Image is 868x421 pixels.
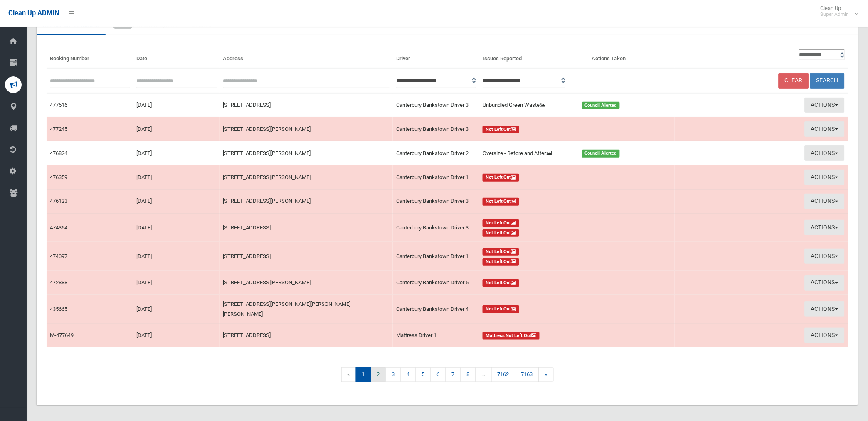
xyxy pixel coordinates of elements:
[483,278,671,288] a: Not Left Out
[483,172,671,182] a: Not Left Out
[483,304,671,314] a: Not Left Out
[779,73,809,89] a: Clear
[805,194,845,209] button: Actions
[133,117,219,141] td: [DATE]
[515,367,539,382] a: 7163
[483,174,519,182] span: Not Left Out
[483,330,671,340] a: Mattress Not Left Out
[8,9,59,17] span: Clean Up ADMIN
[816,5,858,17] span: Clean Up
[393,189,479,213] td: Canterbury Bankstown Driver 3
[393,117,479,141] td: Canterbury Bankstown Driver 3
[483,305,519,313] span: Not Left Out
[582,150,620,158] span: Council Alerted
[133,165,219,190] td: [DATE]
[220,189,393,213] td: [STREET_ADDRESS][PERSON_NAME]
[431,367,446,382] a: 6
[341,367,356,382] span: «
[393,323,479,347] td: Mattress Driver 1
[588,45,675,68] th: Actions Taken
[483,148,671,158] a: Oversize - Before and After Council Alerted
[133,323,219,347] td: [DATE]
[483,229,519,237] span: Not Left Out
[133,295,219,323] td: [DATE]
[483,246,671,266] a: Not Left Out Not Left Out
[805,220,845,235] button: Actions
[483,124,671,134] a: Not Left Out
[478,100,577,110] div: Unbundled Green Waste
[483,198,519,206] span: Not Left Out
[133,93,219,117] td: [DATE]
[479,45,588,68] th: Issues Reported
[476,367,492,382] span: ...
[50,306,67,312] a: 435665
[50,102,67,108] a: 477516
[805,249,845,264] button: Actions
[220,45,393,68] th: Address
[50,332,74,338] a: M-477649
[805,170,845,185] button: Actions
[393,141,479,165] td: Canterbury Bankstown Driver 2
[393,271,479,295] td: Canterbury Bankstown Driver 5
[478,148,577,158] div: Oversize - Before and After
[133,45,219,68] th: Date
[371,367,386,382] a: 2
[582,102,620,110] span: Council Alerted
[805,145,845,161] button: Actions
[133,271,219,295] td: [DATE]
[220,141,393,165] td: [STREET_ADDRESS][PERSON_NAME]
[483,100,671,110] a: Unbundled Green Waste Council Alerted
[50,174,67,180] a: 476359
[386,367,401,382] a: 3
[50,198,67,204] a: 476123
[805,275,845,291] button: Actions
[47,45,133,68] th: Booking Number
[483,279,519,287] span: Not Left Out
[539,367,554,382] a: »
[483,196,671,206] a: Not Left Out
[401,367,416,382] a: 4
[483,219,519,227] span: Not Left Out
[220,93,393,117] td: [STREET_ADDRESS]
[483,218,671,238] a: Not Left Out Not Left Out
[356,367,371,382] span: 1
[805,121,845,137] button: Actions
[133,189,219,213] td: [DATE]
[491,367,515,382] a: 7162
[483,126,519,134] span: Not Left Out
[483,248,519,256] span: Not Left Out
[133,141,219,165] td: [DATE]
[810,73,845,89] button: Search
[133,242,219,271] td: [DATE]
[393,93,479,117] td: Canterbury Bankstown Driver 3
[50,126,67,132] a: 477245
[483,332,540,340] span: Mattress Not Left Out
[220,117,393,141] td: [STREET_ADDRESS][PERSON_NAME]
[393,165,479,190] td: Canterbury Bankstown Driver 1
[461,367,476,382] a: 8
[220,295,393,323] td: [STREET_ADDRESS][PERSON_NAME][PERSON_NAME][PERSON_NAME]
[805,301,845,317] button: Actions
[50,279,67,286] a: 472888
[393,213,479,242] td: Canterbury Bankstown Driver 3
[50,253,67,259] a: 474097
[220,242,393,271] td: [STREET_ADDRESS]
[416,367,431,382] a: 5
[220,271,393,295] td: [STREET_ADDRESS][PERSON_NAME]
[50,150,67,156] a: 476824
[446,367,461,382] a: 7
[133,213,219,242] td: [DATE]
[393,295,479,323] td: Canterbury Bankstown Driver 4
[393,45,479,68] th: Driver
[50,224,67,231] a: 474364
[220,165,393,190] td: [STREET_ADDRESS][PERSON_NAME]
[220,213,393,242] td: [STREET_ADDRESS]
[805,98,845,113] button: Actions
[821,11,849,17] small: Super Admin
[220,323,393,347] td: [STREET_ADDRESS]
[483,258,519,266] span: Not Left Out
[393,242,479,271] td: Canterbury Bankstown Driver 1
[805,328,845,343] button: Actions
